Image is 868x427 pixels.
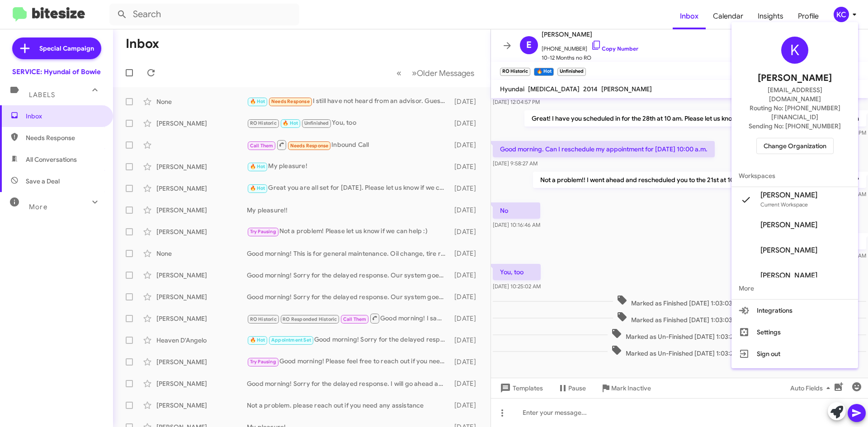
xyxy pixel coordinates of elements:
[731,321,858,343] button: Settings
[731,343,858,365] button: Sign out
[731,277,858,299] span: More
[731,165,858,187] span: Workspaces
[760,201,808,208] span: Current Workspace
[756,138,834,154] button: Change Organization
[781,37,808,64] div: K
[749,122,841,131] span: Sending No: [PHONE_NUMBER]
[742,85,847,103] span: [EMAIL_ADDRESS][DOMAIN_NAME]
[742,103,847,122] span: Routing No: [PHONE_NUMBER][FINANCIAL_ID]
[731,300,858,321] button: Integrations
[760,246,817,255] span: [PERSON_NAME]
[764,138,826,154] span: Change Organization
[760,191,817,200] span: [PERSON_NAME]
[760,271,817,280] span: [PERSON_NAME]
[760,221,817,230] span: [PERSON_NAME]
[758,71,832,85] span: [PERSON_NAME]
